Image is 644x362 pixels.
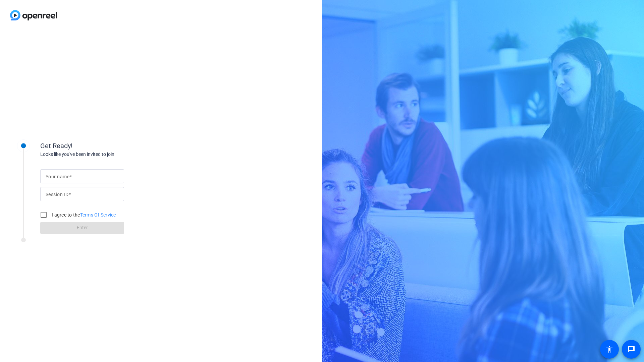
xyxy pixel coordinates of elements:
[605,345,613,353] mat-icon: accessibility
[46,192,68,197] mat-label: Session ID
[40,151,174,158] div: Looks like you've been invited to join
[46,174,69,179] mat-label: Your name
[40,141,174,151] div: Get Ready!
[627,345,635,353] mat-icon: message
[50,212,116,218] label: I agree to the
[80,212,116,218] a: Terms Of Service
